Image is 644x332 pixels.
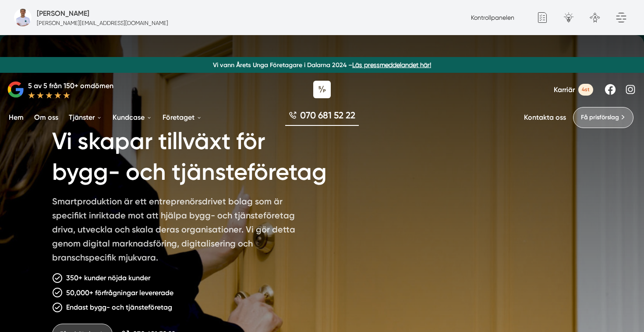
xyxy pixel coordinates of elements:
[471,14,514,21] a: Kontrollpanelen
[28,80,113,91] p: 5 av 5 från 150+ omdömen
[578,84,593,96] span: 4st
[52,116,358,194] h1: Vi skapar tillväxt för bygg- och tjänsteföretag
[32,106,60,129] a: Om oss
[111,106,154,129] a: Kundcase
[352,61,431,68] a: Läs pressmeddelandet här!
[4,61,640,69] p: Vi vann Årets Unga Företagare i Dalarna 2024 –
[554,84,593,96] a: Karriär 4st
[285,109,359,126] a: 070 681 52 22
[37,8,89,19] h5: Administratör
[14,9,32,26] img: foretagsbild-pa-smartproduktion-en-webbyraer-i-dalarnas-lan.png
[524,113,566,121] a: Kontakta oss
[161,106,204,129] a: Företaget
[573,107,633,128] a: Få prisförslag
[67,106,104,129] a: Tjänster
[554,86,575,94] span: Karriär
[7,106,25,129] a: Hem
[66,302,172,313] p: Endast bygg- och tjänsteföretag
[37,19,168,27] p: [PERSON_NAME][EMAIL_ADDRESS][DOMAIN_NAME]
[66,287,173,298] p: 50,000+ förfrågningar levererade
[581,113,619,122] span: Få prisförslag
[300,109,355,121] span: 070 681 52 22
[66,272,150,283] p: 350+ kunder nöjda kunder
[52,194,304,268] p: Smartproduktion är ett entreprenörsdrivet bolag som är specifikt inriktade mot att hjälpa bygg- o...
